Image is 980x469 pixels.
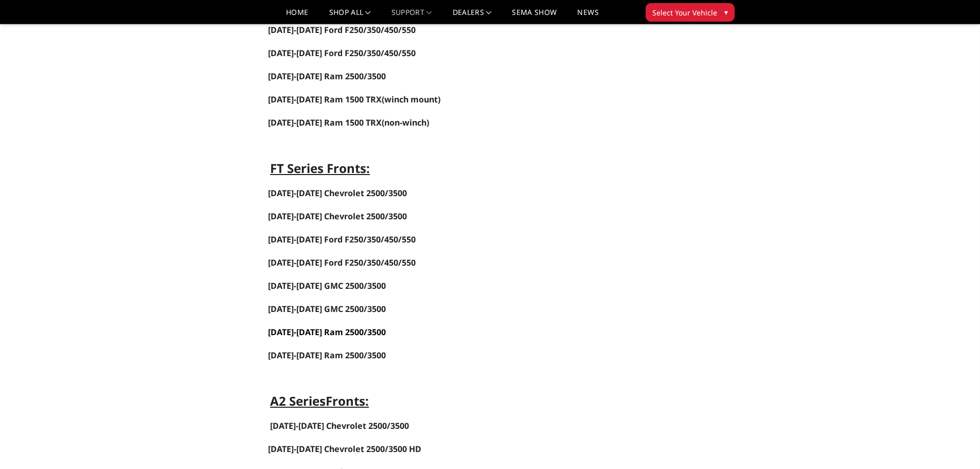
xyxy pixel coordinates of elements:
a: [DATE]-[DATE] Ford F250/350/450/550 [268,24,416,36]
a: [DATE]-[DATE] Ram 1500 TRX [268,95,382,105]
a: [DATE]-[DATE] Ram 1500 TRX [268,117,382,128]
a: [DATE]-[DATE] GMC 2500/3500 [268,280,386,291]
strong: A2 Series : [270,392,369,409]
a: [DATE]-[DATE] Chevrolet 2500/3500 [268,187,407,199]
span: ▾ [724,7,728,18]
span: [DATE]-[DATE] Chevrolet 2500/3500 HD [268,443,421,455]
iframe: Chat Widget [929,420,980,469]
span: [DATE]-[DATE] Ford F250/350/450/550 [268,47,416,59]
a: [DATE]-[DATE] Ford F250/350/450/550 [268,48,416,58]
a: [DATE]-[DATE] Ram 2500/3500 [268,71,386,82]
a: [DATE]-[DATE] Ram 2500/3500 [268,326,386,338]
a: Dealers [453,9,492,24]
a: Home [286,9,308,24]
strong: Fronts [326,392,365,409]
span: [DATE]-[DATE] Ram 1500 TRX [268,94,382,105]
a: shop all [329,9,371,24]
a: [DATE]-[DATE] Chevrolet 2500/3500 [268,211,407,222]
a: Support [391,9,432,24]
span: (winch mount) [382,94,440,105]
a: [DATE]-[DATE] Chevrolet 2500/3500 [270,420,409,431]
span: [DATE]-[DATE] Ram 2500/3500 [268,350,386,361]
span: (non-winch) [268,117,429,128]
a: [DATE]-[DATE] Ford F250/350/450/550 [268,234,416,245]
a: SEMA Show [512,9,557,24]
a: [DATE]-[DATE] Ram 2500/3500 [268,351,386,360]
span: Select Your Vehicle [652,7,717,18]
a: [DATE]-[DATE] GMC 2500/3500 [268,303,386,315]
a: [DATE]-[DATE] Ford F250/350/450/550 [268,257,416,268]
button: Select Your Vehicle [646,3,735,22]
a: News [577,9,598,24]
strong: FT Series Fronts: [270,160,370,177]
a: [DATE]-[DATE] Chevrolet 2500/3500 HD [268,444,421,454]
